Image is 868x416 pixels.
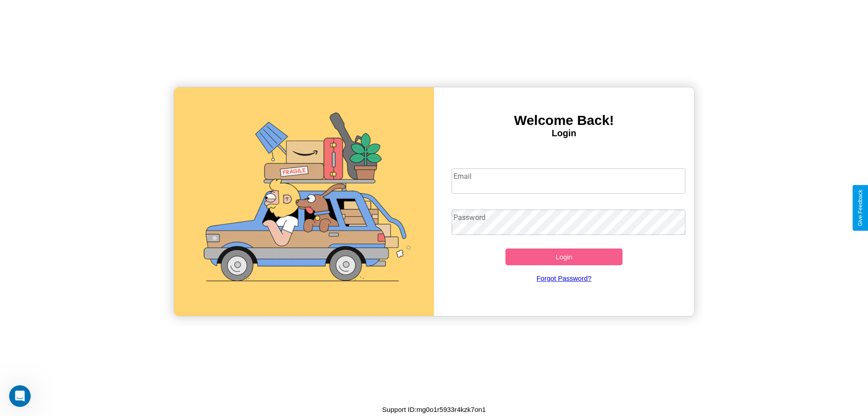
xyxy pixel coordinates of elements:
[447,265,681,291] a: Forgot Password?
[434,113,694,128] h3: Welcome Back!
[382,403,486,416] p: Support ID: mg0o1r5933r4kzk7on1
[505,249,623,265] button: Login
[174,87,434,316] img: gif
[857,190,863,226] div: Give Feedback
[434,128,694,139] h4: Login
[9,385,31,407] iframe: Intercom live chat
